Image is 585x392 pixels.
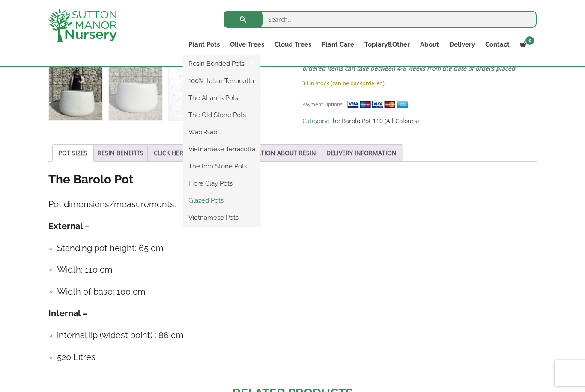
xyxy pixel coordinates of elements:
[183,74,260,87] a: 100% Italian Terracotta
[415,38,444,50] a: About
[183,109,260,121] a: The Old Stone Pots
[183,194,260,207] a: Glazed Pots
[326,145,397,161] a: DELIVERY INFORMATION
[525,36,534,45] span: 0
[225,38,269,50] a: Olive Trees
[183,160,260,173] a: The Iron Stone Pots
[183,57,260,70] a: Resin Bonded Pots
[302,78,537,88] p: 34 in stock (can be backordered)
[98,145,143,161] a: RESIN BENEFITS
[57,263,537,277] h4: Width: 110 cm
[269,38,316,50] a: Cloud Trees
[183,91,260,104] a: The Atlantis Pots
[183,211,260,224] a: Vietnamese Pots
[154,145,316,161] a: CLICK HERE TO VIEW MORE INFORMATION ABOUT RESIN
[48,172,134,186] strong: The Barolo Pot
[183,143,260,156] a: Vietnamese Terracotta
[57,329,537,342] h4: internal lip (widest point) : 86 cm
[57,285,537,298] h4: Width of base: 100 cm
[183,126,260,139] a: Wabi-Sabi
[329,117,419,125] a: The Barolo Pot 110 (All Colours)
[57,351,537,364] h4: 520 Litres
[48,221,90,231] strong: External –
[48,9,117,42] img: logo
[48,308,87,318] strong: Internal –
[480,38,515,50] a: Contact
[49,67,102,120] img: The Barolo Pot 110 Colour White Granite
[515,38,537,50] a: 0
[302,101,344,107] small: Payment Options:
[316,38,359,50] a: Plant Care
[183,177,260,190] a: Fibre Clay Pots
[224,11,537,28] input: Search...
[183,38,225,50] a: Plant Pots
[359,38,415,50] a: Topiary&Other
[59,145,87,161] a: POT SIZES
[444,38,480,50] a: Delivery
[109,67,162,120] img: The Barolo Pot 110 Colour White Granite - Image 2
[48,198,537,211] h4: Pot dimensions/measurements:
[347,100,411,109] img: payment supported
[57,242,537,255] h4: Standing pot height: 65 cm
[169,67,222,120] img: The Barolo Pot 110 Colour White Granite - Image 3
[302,116,537,126] span: Category:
